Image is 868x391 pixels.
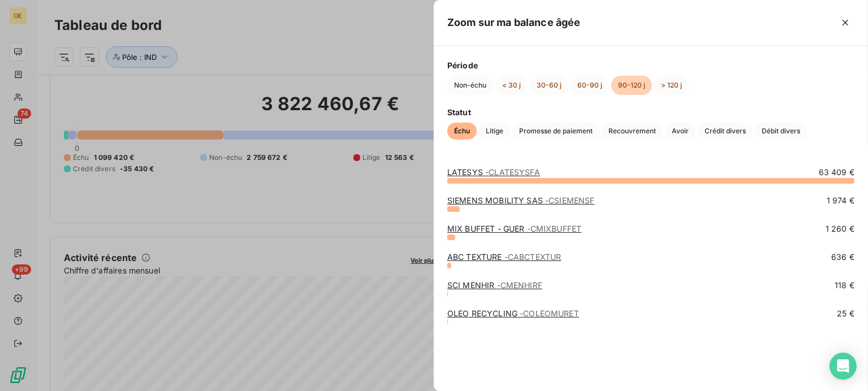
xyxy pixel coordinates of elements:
[447,76,493,95] button: Non-échu
[571,76,609,95] button: 60-90 j
[837,308,854,319] span: 25 €
[698,123,753,140] button: Crédit divers
[447,252,561,262] a: ABC TEXTURE
[447,309,579,318] a: OLEO RECYCLING
[497,280,542,290] span: - CMENHIRF
[827,195,854,206] span: 1 974 €
[447,224,581,233] a: MIX BUFFET - GUER
[665,123,696,140] button: Avoir
[447,123,477,140] button: Échu
[447,167,540,177] a: LATESYS
[831,251,854,263] span: 636 €
[654,76,689,95] button: > 120 j
[485,167,540,177] span: - CLATESYSFA
[512,123,599,140] button: Promesse de paiement
[447,106,854,118] span: Statut
[602,123,663,140] button: Recouvrement
[447,280,542,290] a: SCI MENHIR
[826,223,854,234] span: 1 260 €
[527,224,582,233] span: - CMIXBUFFET
[611,76,652,95] button: 90-120 j
[504,252,562,262] span: - CABCTEXTUR
[755,123,807,140] button: Débit divers
[835,280,854,291] span: 118 €
[447,15,581,31] h5: Zoom sur ma balance âgée
[530,76,568,95] button: 30-60 j
[520,309,579,318] span: - COLEOMURET
[479,123,510,140] button: Litige
[819,167,854,178] span: 63 409 €
[545,195,595,205] span: - CSIEMENSF
[495,76,528,95] button: < 30 j
[447,59,854,71] span: Période
[830,353,857,380] div: Open Intercom Messenger
[447,195,595,205] a: SIEMENS MOBILITY SAS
